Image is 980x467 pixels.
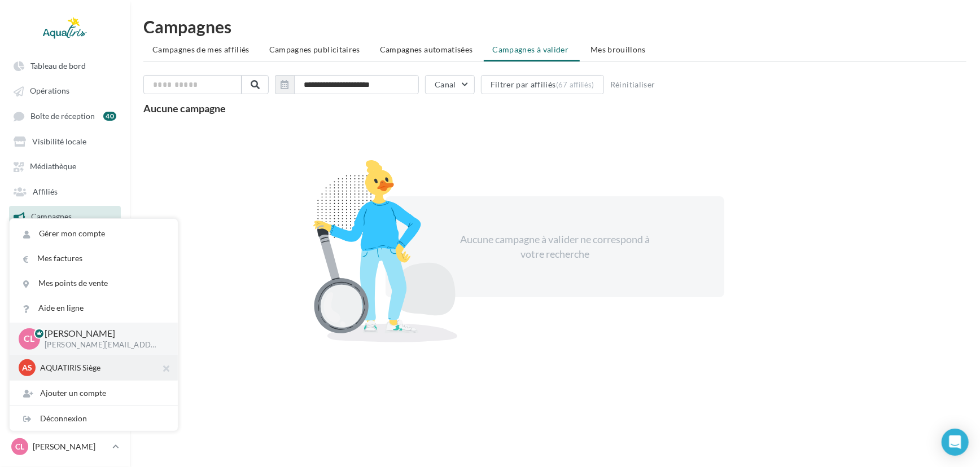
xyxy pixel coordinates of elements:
div: Open Intercom Messenger [942,429,969,456]
span: Opérations [30,86,69,96]
span: Aucune campagne [143,102,226,114]
a: Tableau de bord [7,55,123,76]
span: Tableau de bord [30,61,86,71]
span: CL [15,441,24,452]
span: Visibilité locale [32,136,86,146]
button: Canal [425,75,475,94]
span: Mes brouillons [590,45,646,54]
span: AS [22,362,32,373]
span: Campagnes de mes affiliés [152,45,250,54]
span: CL [24,332,35,345]
button: Filtrer par affiliés(67 affiliés) [481,75,604,94]
a: CL [PERSON_NAME] [9,436,121,457]
h1: Campagnes [143,18,966,35]
a: Visibilité locale [7,131,123,151]
p: [PERSON_NAME][EMAIL_ADDRESS][DOMAIN_NAME] [45,340,160,350]
span: Boîte de réception [30,111,95,121]
a: Opérations [7,80,123,100]
div: 40 [103,112,116,121]
a: Boîte de réception 40 [7,105,123,126]
div: Aucune campagne à valider ne correspond à votre recherche [458,232,652,261]
a: Boutique en ligne [7,231,123,251]
span: Campagnes automatisées [380,45,473,54]
a: Campagnes [7,206,123,226]
div: Ajouter un compte [10,381,178,406]
p: [PERSON_NAME] [33,441,108,452]
p: [PERSON_NAME] [45,327,160,340]
div: (67 affiliés) [556,80,594,89]
span: Médiathèque [30,162,76,171]
a: Mes points de vente [10,271,178,296]
span: Campagnes publicitaires [269,45,360,54]
p: AQUATIRIS Siège [40,362,164,373]
a: Affiliés [7,181,123,201]
a: Gérer mon compte [10,221,178,246]
a: Aide en ligne [10,296,178,320]
a: Mes factures [10,246,178,271]
button: Réinitialiser [606,78,660,91]
a: Médiathèque [7,156,123,176]
span: Affiliés [33,187,58,196]
div: Déconnexion [10,406,178,431]
span: Campagnes [31,212,72,222]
